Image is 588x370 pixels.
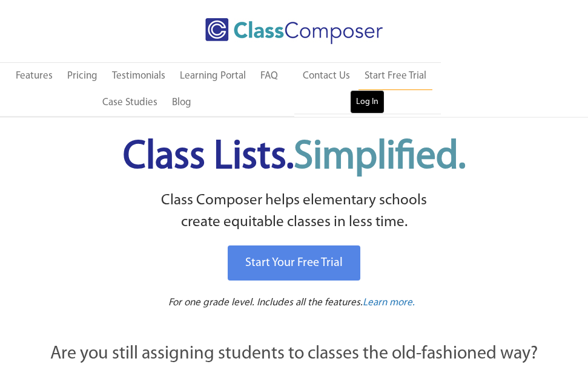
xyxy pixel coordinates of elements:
a: Log In [350,90,385,114]
a: Learning Portal [174,63,252,89]
a: FAQ [254,63,284,89]
nav: Header Menu [294,63,441,114]
img: Class Composer [205,18,383,44]
span: For one grade level. Includes all the features. [168,297,363,308]
a: Blog [166,89,197,116]
p: Are you still assigning students to classes the old-fashioned way? [24,341,564,368]
a: Testimonials [106,63,171,89]
span: Learn more. [363,297,415,308]
span: Start Your Free Trial [245,257,343,269]
a: Start Free Trial [358,63,432,90]
span: Class Lists. [123,138,466,177]
a: Case Studies [96,89,164,116]
a: Learn more. [363,296,415,311]
a: Pricing [61,63,104,89]
span: Simplified. [294,138,466,177]
a: Start Your Free Trial [228,245,360,281]
p: Class Composer helps elementary schools create equitable classes in less time. [12,190,576,234]
a: Features [10,63,59,89]
a: Contact Us [297,63,356,89]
